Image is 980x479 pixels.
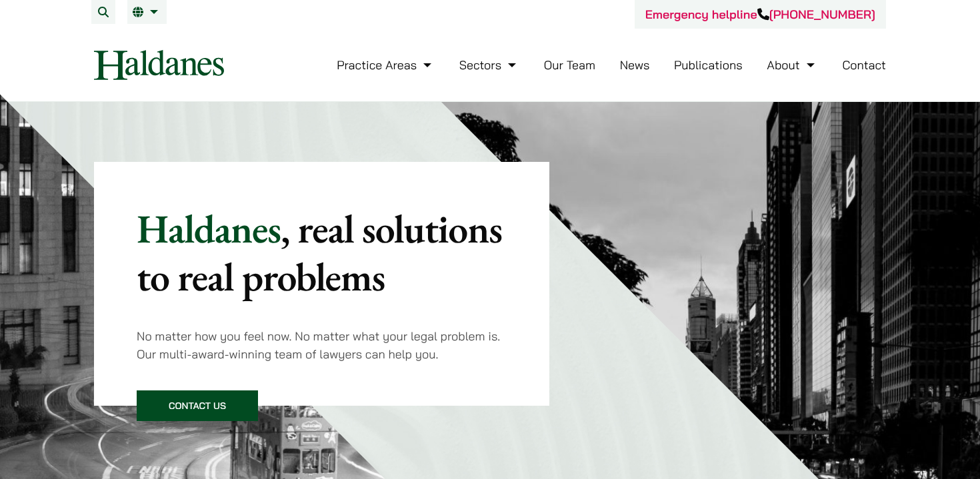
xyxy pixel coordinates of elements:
a: Contact [842,57,886,73]
p: No matter how you feel now. No matter what your legal problem is. Our multi-award-winning team of... [137,327,507,363]
a: Publications [674,57,743,73]
a: Sectors [459,57,519,73]
a: EN [133,7,161,17]
a: Practice Areas [337,57,435,73]
mark: , real solutions to real problems [137,203,502,302]
a: Emergency helpline[PHONE_NUMBER] [645,7,875,22]
a: About [767,57,817,73]
p: Haldanes [137,205,507,300]
a: News [620,57,650,73]
img: Logo of Haldanes [94,50,224,80]
a: Our Team [544,57,595,73]
a: Contact Us [137,390,258,421]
